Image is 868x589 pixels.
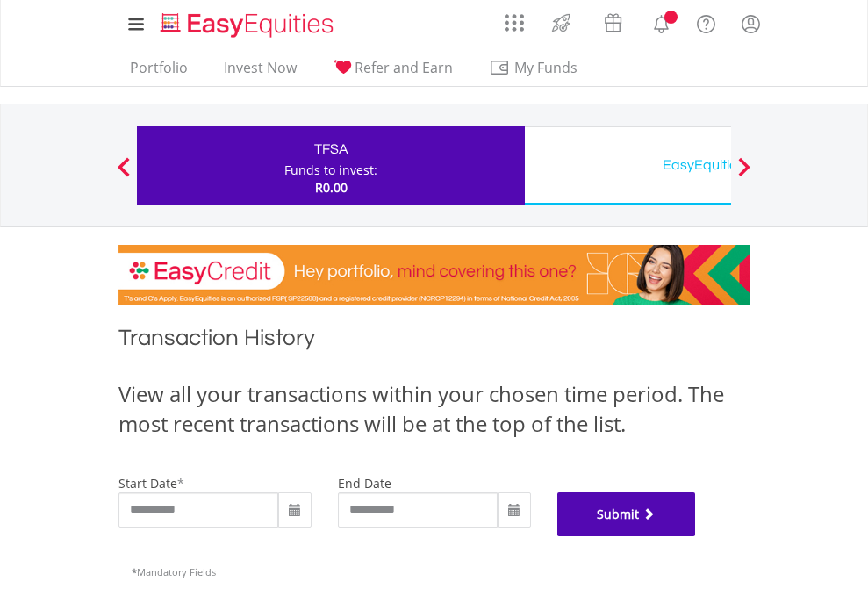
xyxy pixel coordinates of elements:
[118,322,750,362] h1: Transaction History
[106,166,141,183] button: Previous
[493,4,535,32] a: AppsGrid
[505,13,524,32] img: grid-menu-icon.svg
[326,59,460,86] a: Refer and Earn
[355,58,453,77] span: Refer and Earn
[727,166,762,183] button: Next
[123,59,195,86] a: Portfolio
[639,4,684,40] a: Notifications
[217,59,304,86] a: Invest Now
[118,245,750,305] img: EasyCredit Promotion Banner
[132,565,216,578] span: Mandatory Fields
[587,4,639,37] a: Vouchers
[728,4,773,43] a: My Profile
[147,137,514,162] div: TFSA
[315,179,348,196] span: R0.00
[684,4,728,40] a: FAQ's and Support
[118,475,177,492] label: start date
[118,379,750,440] div: View all your transactions within your chosen time period. The most recent transactions will be a...
[154,4,341,40] a: Home page
[557,492,696,536] button: Submit
[489,56,604,79] span: My Funds
[338,475,391,492] label: end date
[157,11,341,40] img: EasyEquities_Logo.png
[284,162,377,179] div: Funds to invest:
[599,9,628,37] img: vouchers-v2.svg
[547,9,576,37] img: thrive-v2.svg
